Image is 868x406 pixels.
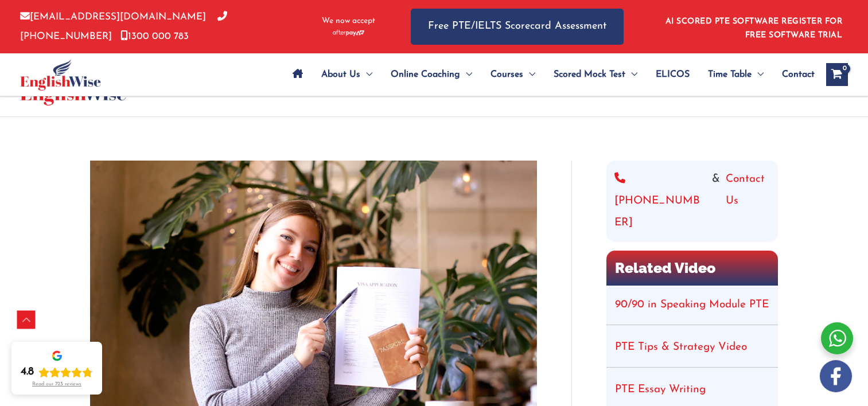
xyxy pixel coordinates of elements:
[614,169,770,234] div: &
[773,54,815,95] a: Contact
[820,360,852,392] img: white-facebook.png
[21,365,93,379] div: Rating: 4.8 out of 5
[699,54,773,95] a: Time TableMenu Toggle
[382,54,481,95] a: Online CoachingMenu Toggle
[647,54,699,95] a: ELICOS
[782,54,815,95] span: Contact
[665,17,843,40] a: AI SCORED PTE SOFTWARE REGISTER FOR FREE SOFTWARE TRIAL
[615,342,747,353] a: PTE Tips & Strategy Video
[544,54,647,95] a: Scored Mock TestMenu Toggle
[360,54,372,95] span: Menu Toggle
[20,12,206,22] a: [EMAIL_ADDRESS][DOMAIN_NAME]
[20,12,227,41] a: [PHONE_NUMBER]
[752,54,764,95] span: Menu Toggle
[333,30,364,36] img: Afterpay-Logo
[321,54,360,95] span: About Us
[20,59,101,91] img: cropped-ew-logo
[283,54,815,95] nav: Site Navigation: Main Menu
[21,365,34,379] div: 4.8
[614,169,706,234] a: [PHONE_NUMBER]
[708,54,752,95] span: Time Table
[322,15,375,27] span: We now accept
[523,54,535,95] span: Menu Toggle
[481,54,544,95] a: CoursesMenu Toggle
[32,381,81,388] div: Read our 723 reviews
[606,251,778,286] h2: Related Video
[659,8,848,45] aside: Header Widget 1
[656,54,690,95] span: ELICOS
[491,54,523,95] span: Courses
[826,63,848,86] a: View Shopping Cart, empty
[312,54,382,95] a: About UsMenu Toggle
[615,299,769,310] a: 90/90 in Speaking Module PTE
[726,169,770,234] a: Contact Us
[411,9,624,45] a: Free PTE/IELTS Scorecard Assessment
[615,384,706,395] a: PTE Essay Writing
[625,54,637,95] span: Menu Toggle
[120,32,189,41] a: 1300 000 783
[391,54,460,95] span: Online Coaching
[554,54,625,95] span: Scored Mock Test
[460,54,472,95] span: Menu Toggle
